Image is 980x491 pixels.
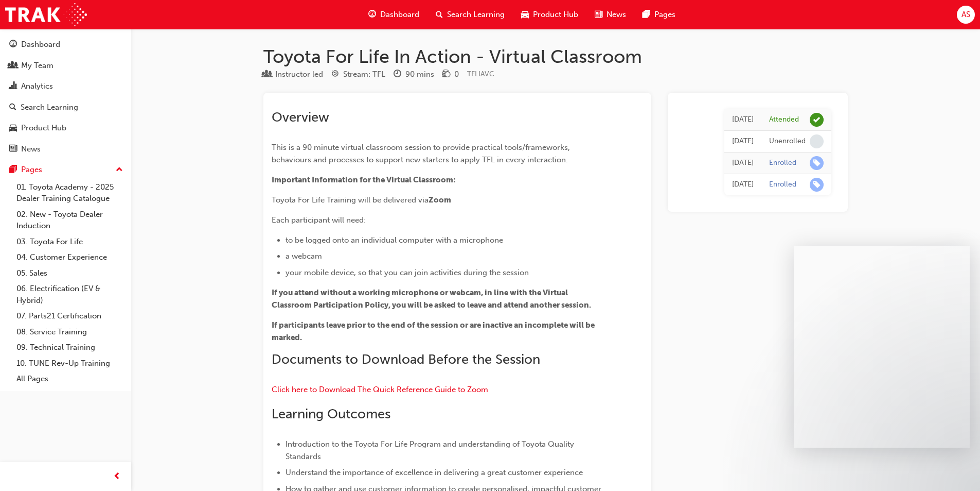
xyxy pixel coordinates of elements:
span: search-icon [9,103,16,112]
div: Dashboard [21,39,60,50]
span: your mobile device, so that you can join activities during the session [286,268,529,277]
span: learningRecordVerb_ATTEND-icon [810,113,824,127]
span: chart-icon [9,82,17,91]
span: up-icon [116,163,123,177]
span: clock-icon [394,70,401,79]
button: AS [957,6,975,24]
div: 0 [454,69,459,80]
div: Mon Mar 31 2025 09:30:05 GMT+0800 (Australian Western Standard Time) [732,157,754,169]
span: pages-icon [643,8,650,21]
span: car-icon [521,8,529,21]
button: Pages [4,160,127,179]
a: 03. Toyota For Life [12,234,127,250]
span: news-icon [595,8,602,21]
div: Product Hub [21,122,66,134]
span: Documents to Download Before the Session [272,351,540,367]
div: Analytics [21,80,53,92]
a: Analytics [4,77,127,96]
span: Pages [654,9,675,21]
span: to be logged onto an individual computer with a microphone [286,235,503,245]
span: News [607,9,626,21]
div: Stream [331,68,385,81]
a: 09. Technical Training [12,340,127,355]
span: guage-icon [368,8,376,21]
div: Enrolled [769,158,796,168]
span: Search Learning [447,9,505,21]
span: money-icon [442,70,450,79]
span: a webcam [286,251,322,261]
a: 06. Electrification (EV & Hybrid) [12,281,127,308]
span: car-icon [9,124,17,133]
h1: Toyota For Life In Action - Virtual Classroom [263,45,848,68]
span: Introduction to the Toyota For Life Program and understanding of Toyota Quality Standards [286,439,576,461]
a: All Pages [12,371,127,387]
span: learningResourceType_INSTRUCTOR_LED-icon [263,70,271,79]
a: pages-iconPages [634,4,684,25]
span: Learning resource code [467,70,494,78]
button: DashboardMy TeamAnalyticsSearch LearningProduct HubNews [4,33,127,160]
span: Important Information for the Virtual Classroom: [272,175,456,184]
span: Dashboard [380,9,419,21]
div: Search Learning [21,101,78,113]
a: My Team [4,56,127,75]
span: Learning Outcomes [272,406,390,422]
div: Duration [394,68,434,81]
div: Price [442,68,459,81]
iframe: Intercom live chat message [794,246,970,448]
div: Unenrolled [769,137,806,146]
div: Mon Mar 31 2025 09:30:16 GMT+0800 (Australian Western Standard Time) [732,136,754,147]
a: search-iconSearch Learning [427,4,513,25]
img: Trak [5,3,87,26]
a: 10. TUNE Rev-Up Training [12,355,127,371]
div: Enrolled [769,180,796,190]
span: AS [961,9,970,21]
a: guage-iconDashboard [360,4,427,25]
div: Mon Feb 17 2025 14:39:25 GMT+0800 (Australian Western Standard Time) [732,179,754,191]
span: Overview [272,109,329,125]
span: learningRecordVerb_ENROLL-icon [810,178,824,192]
span: target-icon [331,70,339,79]
a: News [4,140,127,159]
span: pages-icon [9,165,17,175]
div: My Team [21,60,54,72]
span: If participants leave prior to the end of the session or are inactive an incomplete will be marked. [272,320,596,342]
a: 08. Service Training [12,324,127,340]
a: 07. Parts21 Certification [12,308,127,324]
span: If you attend without a working microphone or webcam, in line with the Virtual Classroom Particip... [272,288,591,310]
a: news-iconNews [586,4,634,25]
iframe: Intercom live chat [945,456,970,481]
span: Product Hub [533,9,578,21]
span: people-icon [9,61,17,71]
a: car-iconProduct Hub [513,4,586,25]
a: 01. Toyota Academy - 2025 Dealer Training Catalogue [12,179,127,207]
span: Zoom [429,195,451,205]
span: Each participant will need: [272,215,366,225]
span: Toyota For Life Training will be delivered via [272,195,429,205]
div: Instructor led [275,69,323,80]
span: search-icon [436,8,443,21]
a: Click here to Download The Quick Reference Guide to Zoom [272,385,488,394]
a: Dashboard [4,35,127,54]
div: Type [263,68,323,81]
span: learningRecordVerb_ENROLL-icon [810,156,824,170]
div: News [21,143,41,155]
span: Understand the importance of excellence in delivering a great customer experience [286,468,583,477]
a: Search Learning [4,98,127,117]
div: 90 mins [405,69,434,80]
span: learningRecordVerb_NONE-icon [810,134,824,148]
span: This is a 90 minute virtual classroom session to provide practical tools/frameworks, behaviours a... [272,143,572,164]
a: 04. Customer Experience [12,249,127,265]
div: Wed Apr 09 2025 13:00:00 GMT+0800 (Australian Western Standard Time) [732,114,754,126]
a: Product Hub [4,118,127,138]
a: 02. New - Toyota Dealer Induction [12,207,127,234]
span: news-icon [9,145,17,154]
span: prev-icon [113,470,121,483]
div: Stream: TFL [343,69,385,80]
a: 05. Sales [12,265,127,281]
div: Attended [769,115,799,125]
span: guage-icon [9,40,17,49]
div: Pages [21,164,42,176]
